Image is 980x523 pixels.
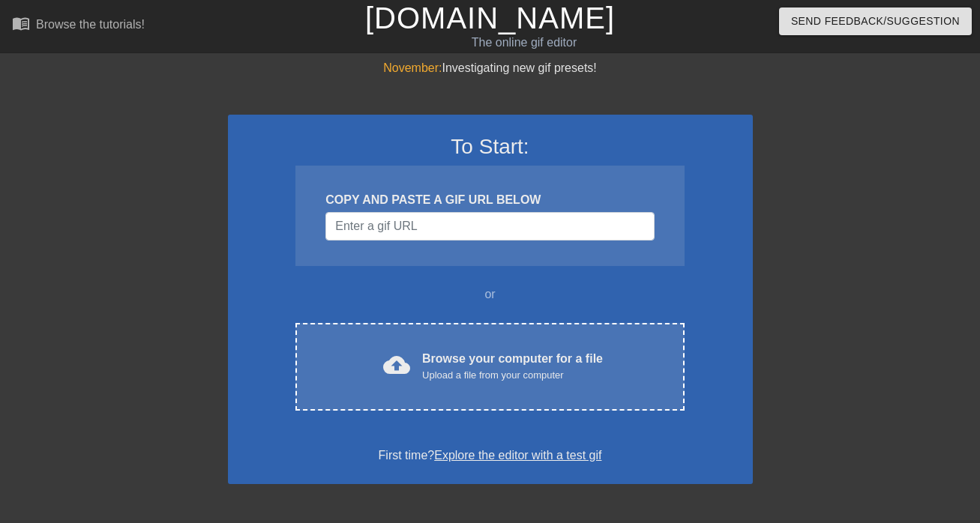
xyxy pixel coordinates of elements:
input: Username [325,212,654,241]
span: cloud_upload [383,351,410,378]
div: Upload a file from your computer [422,368,603,383]
div: First time? [247,447,733,465]
div: or [267,285,714,303]
span: Send Feedback/Suggestion [791,12,960,31]
h3: To Start: [247,134,733,160]
a: Browse the tutorials! [12,14,145,37]
button: Send Feedback/Suggestion [779,7,972,35]
a: [DOMAIN_NAME] [365,1,615,34]
div: Browse the tutorials! [36,18,145,31]
div: Investigating new gif presets! [228,59,753,77]
span: November: [383,61,442,74]
span: menu_book [12,14,30,32]
div: Browse your computer for a file [422,350,603,383]
a: Explore the editor with a test gif [434,449,601,462]
div: COPY AND PASTE A GIF URL BELOW [325,191,654,209]
div: The online gif editor [334,34,715,52]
